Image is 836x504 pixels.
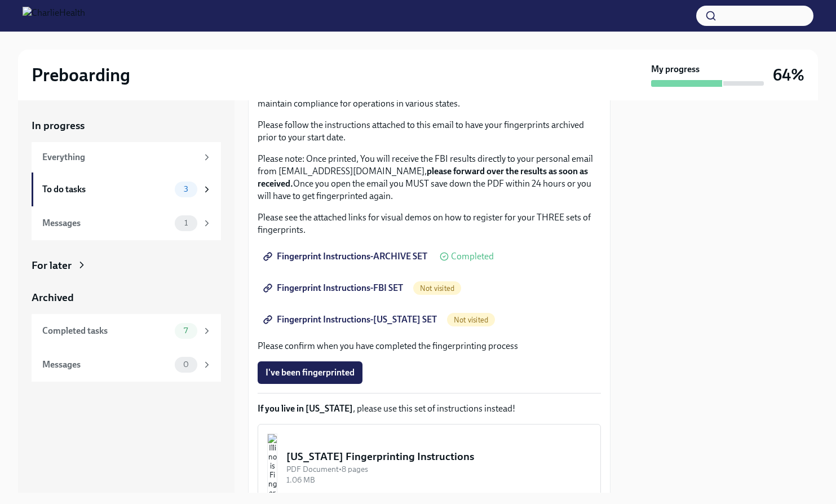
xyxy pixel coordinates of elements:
div: Messages [42,359,170,371]
img: CharlieHealth [23,7,85,25]
span: 7 [177,326,194,335]
a: In progress [32,118,221,133]
span: Completed [451,252,494,261]
div: To do tasks [42,183,170,196]
strong: My progress [651,63,700,76]
a: Fingerprint Instructions-ARCHIVE SET [258,245,435,268]
span: I've been fingerprinted [266,367,355,378]
p: , please use this set of instructions instead! [258,403,601,415]
a: Archived [32,290,221,305]
span: Fingerprint Instructions-[US_STATE] SET [266,314,437,325]
img: Illinois Fingerprinting Instructions [267,434,277,501]
div: Messages [42,217,170,229]
a: Completed tasks7 [32,314,221,348]
a: Messages1 [32,206,221,240]
span: Fingerprint Instructions-ARCHIVE SET [266,251,427,262]
div: 1.06 MB [286,475,591,485]
span: 0 [176,360,196,369]
h3: 64% [773,65,804,85]
div: For later [32,258,72,273]
a: Everything [32,142,221,173]
span: 1 [178,219,194,227]
span: Fingerprint Instructions-FBI SET [266,282,403,294]
span: 3 [177,185,195,193]
strong: If you live in [US_STATE] [258,403,353,414]
h2: Preboarding [32,64,130,86]
p: Please follow the instructions attached to this email to have your fingerprints archived prior to... [258,119,601,144]
span: Not visited [447,316,495,324]
a: For later [32,258,221,273]
a: Fingerprint Instructions-FBI SET [258,277,411,299]
p: Please confirm when you have completed the fingerprinting process [258,340,601,352]
button: I've been fingerprinted [258,361,362,384]
p: Please note: Once printed, You will receive the FBI results directly to your personal email from ... [258,153,601,202]
a: To do tasks3 [32,173,221,206]
div: PDF Document • 8 pages [286,464,591,475]
span: Not visited [413,284,461,293]
div: Completed tasks [42,325,170,337]
p: Please see the attached links for visual demos on how to register for your THREE sets of fingerpr... [258,211,601,236]
a: Messages0 [32,348,221,382]
div: Everything [42,151,197,163]
div: [US_STATE] Fingerprinting Instructions [286,449,591,464]
a: Fingerprint Instructions-[US_STATE] SET [258,308,445,331]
